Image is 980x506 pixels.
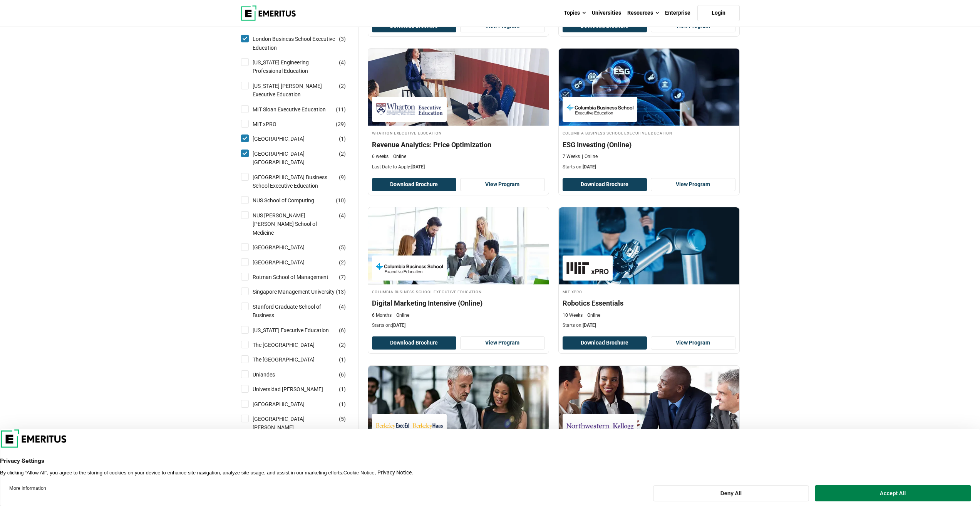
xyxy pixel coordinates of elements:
a: [US_STATE] [PERSON_NAME] Executive Education [253,82,351,99]
img: Columbia Business School Executive Education [566,101,633,118]
span: 1 [341,386,344,392]
span: ( ) [339,326,346,335]
span: 4 [341,212,344,219]
span: 2 [341,342,344,348]
a: MIT xPRO [253,120,292,128]
span: ( ) [339,134,346,143]
span: 7 [341,274,344,280]
h4: Columbia Business School Executive Education [563,129,735,136]
button: Download Brochure [563,336,647,350]
a: NUS School of Computing [253,196,330,205]
a: View Program [460,336,545,350]
span: 6 [341,327,344,333]
span: ( ) [336,120,346,128]
span: 1 [341,356,344,363]
span: [DATE] [411,164,425,170]
span: ( ) [339,415,346,423]
p: 7 Weeks [563,153,580,160]
p: Online [394,312,409,319]
span: [DATE] [583,164,596,170]
button: Download Brochure [372,178,457,191]
a: Finance Course by Columbia Business School Executive Education - September 18, 2025 Columbia Busi... [559,49,739,174]
a: Rotman School of Management [253,273,344,281]
span: [DATE] [583,323,596,328]
span: ( ) [339,273,346,281]
img: Kellogg Accelerated Marketing Leadership Program | Online Sales and Marketing Course [559,366,739,443]
span: ( ) [336,287,346,296]
img: Berkeley Executive Education [376,418,443,435]
a: Singapore Management University [253,287,350,296]
a: The [GEOGRAPHIC_DATA] [253,355,330,364]
img: ESG Investing (Online) | Online Finance Course [559,49,739,126]
img: Digital Marketing Intensive (Online) | Online Digital Marketing Course [368,207,549,284]
p: Starts on: [563,164,735,170]
span: 5 [341,416,344,422]
a: The [GEOGRAPHIC_DATA] [253,341,330,349]
a: Uniandes [253,370,290,379]
span: ( ) [339,211,346,220]
a: London Business School Executive Education [253,35,351,52]
span: [DATE] [392,323,405,328]
a: NUS [PERSON_NAME] [PERSON_NAME] School of Medicine [253,211,351,237]
h4: Columbia Business School Executive Education [372,288,545,295]
h4: Wharton Executive Education [372,129,545,136]
span: ( ) [339,400,346,408]
a: View Program [460,178,545,191]
span: 5 [341,244,344,250]
p: 10 Weeks [563,312,583,319]
span: ( ) [339,258,346,267]
button: Download Brochure [372,336,457,350]
h4: Revenue Analytics: Price Optimization [372,140,545,150]
a: View Program [651,178,735,191]
img: Wharton Executive Education [376,101,443,118]
span: 29 [338,121,344,127]
img: MIT xPRO [566,259,609,277]
a: Business Management Course by Wharton Executive Education - September 18, 2025 Wharton Executive ... [368,49,549,174]
a: Technology Course by MIT xPRO - September 18, 2025 MIT xPRO MIT xPRO Robotics Essentials 10 Weeks... [559,207,739,333]
span: ( ) [339,341,346,349]
span: 13 [338,289,344,295]
a: Universidad [PERSON_NAME] [253,385,338,393]
a: [GEOGRAPHIC_DATA] [253,400,320,408]
button: Download Brochure [563,178,647,191]
span: 4 [341,304,344,310]
a: [GEOGRAPHIC_DATA][PERSON_NAME] [253,415,351,432]
a: Sales and Marketing Course by Kellogg Executive Education - September 18, 2025 Kellogg Executive ... [559,366,739,501]
a: [GEOGRAPHIC_DATA] [GEOGRAPHIC_DATA] [253,150,351,167]
a: View Program [651,336,735,350]
span: ( ) [336,105,346,114]
a: Login [697,5,740,21]
span: ( ) [339,303,346,311]
img: Revenue Analytics: Price Optimization | Online Business Management Course [368,49,549,126]
p: Online [585,312,600,319]
span: ( ) [339,355,346,364]
a: Stanford Graduate School of Business [253,303,351,320]
a: [US_STATE] Engineering Professional Education [253,58,351,76]
span: ( ) [339,385,346,393]
span: ( ) [336,196,346,205]
p: 6 weeks [372,153,389,160]
img: Kellogg Executive Education [566,418,633,435]
h4: Robotics Essentials [563,298,735,308]
p: Last Date to Apply: [372,164,545,170]
a: [GEOGRAPHIC_DATA] [253,258,320,267]
span: 9 [341,174,344,180]
h4: MIT xPRO [563,288,735,295]
span: ( ) [339,173,346,182]
p: Starts on: [372,322,545,329]
img: Columbia Business School Executive Education [376,259,443,277]
span: ( ) [339,82,346,90]
span: 1 [341,401,344,407]
a: Digital Marketing Course by Columbia Business School Executive Education - September 18, 2025 Col... [368,207,549,333]
span: ( ) [339,150,346,158]
span: 10 [338,197,344,203]
img: Robotics Essentials | Online Technology Course [559,207,739,284]
a: Business Analytics Course by Berkeley Executive Education - September 18, 2025 Berkeley Executive... [368,366,549,501]
p: Online [390,153,406,160]
a: [US_STATE] Executive Education [253,326,344,335]
span: 2 [341,259,344,266]
span: 2 [341,151,344,157]
h4: ESG Investing (Online) [563,140,735,150]
span: 11 [338,106,344,113]
span: ( ) [339,35,346,43]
